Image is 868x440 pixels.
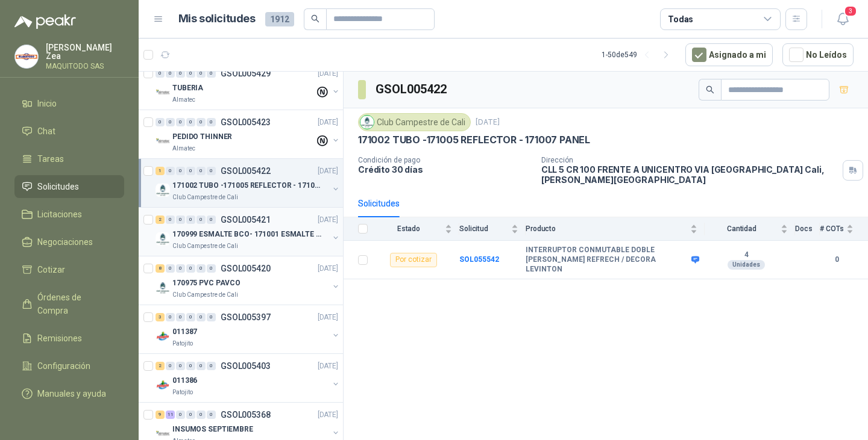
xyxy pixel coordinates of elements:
th: # COTs [820,217,868,241]
div: 0 [207,118,216,126]
div: 0 [197,264,206,273]
p: PEDIDO THINNER [172,131,232,143]
img: Company Logo [156,280,170,295]
p: [DATE] [476,117,500,128]
span: Configuración [37,359,90,373]
a: Chat [14,120,124,143]
span: Inicio [37,97,57,110]
p: 170999 ESMALTE BCO- 171001 ESMALTE GRIS [172,229,322,240]
p: Club Campestre de Cali [172,193,238,202]
img: Logo peakr [14,14,76,29]
div: Unidades [728,260,765,270]
div: 0 [186,362,195,370]
h3: GSOL005422 [376,80,448,99]
span: Cantidad [705,225,778,233]
div: 0 [176,411,185,419]
a: 2 0 0 0 0 0 GSOL005403[DATE] Company Logo011386Patojito [156,359,341,397]
span: Tareas [37,152,64,166]
div: 0 [166,69,175,78]
b: 0 [820,254,854,265]
a: Configuración [14,355,124,377]
p: Patojito [172,388,193,397]
span: 1912 [265,12,294,26]
p: [DATE] [318,68,338,79]
a: 0 0 0 0 0 0 GSOL005429[DATE] Company LogoTUBERIAAlmatec [156,66,341,105]
span: Cotizar [37,263,65,276]
span: 3 [844,5,857,17]
span: Solicitud [459,225,509,233]
p: GSOL005397 [221,313,271,321]
img: Company Logo [156,85,170,100]
p: 011386 [172,375,197,386]
div: 9 [156,411,165,419]
p: [DATE] [318,361,338,372]
p: GSOL005368 [221,411,271,419]
div: 0 [207,411,216,419]
div: 0 [166,264,175,273]
div: 0 [207,167,216,175]
th: Solicitud [459,217,526,241]
button: 3 [832,8,854,30]
div: 0 [197,362,206,370]
div: 2 [156,215,165,224]
p: GSOL005420 [221,264,271,273]
div: 0 [166,118,175,126]
div: 0 [176,313,185,321]
th: Cantidad [705,217,795,241]
div: 0 [176,264,185,273]
div: 3 [156,313,165,321]
a: 2 0 0 0 0 0 GSOL005421[DATE] Company Logo170999 ESMALTE BCO- 171001 ESMALTE GRISClub Campestre de... [156,212,341,251]
button: No Leídos [782,43,854,66]
span: Estado [375,225,442,233]
a: Inicio [14,92,124,115]
div: Club Campestre de Cali [358,113,471,131]
div: 0 [207,69,216,78]
span: Manuales y ayuda [37,387,106,400]
div: 0 [207,313,216,321]
div: Solicitudes [358,197,400,210]
a: Órdenes de Compra [14,286,124,322]
p: GSOL005403 [221,362,271,370]
a: 1 0 0 0 0 0 GSOL005422[DATE] Company Logo171002 TUBO -171005 REFLECTOR - 171007 PANELClub Campest... [156,164,341,202]
p: 171002 TUBO -171005 REFLECTOR - 171007 PANEL [172,180,322,191]
div: 0 [186,264,195,273]
div: 0 [197,411,206,419]
div: 0 [176,362,185,370]
div: 0 [186,411,195,419]
div: 0 [186,167,195,175]
p: [DATE] [318,214,338,226]
b: 4 [705,250,788,260]
div: 0 [166,215,175,224]
p: GSOL005422 [221,167,271,175]
div: 0 [197,69,206,78]
div: 0 [186,69,195,78]
div: 0 [186,313,195,321]
p: Almatec [172,95,195,105]
a: Tareas [14,147,124,170]
a: Remisiones [14,327,124,350]
div: 0 [176,69,185,78]
a: Manuales y ayuda [14,382,124,405]
p: [DATE] [318,312,338,323]
img: Company Logo [156,378,170,392]
div: 1 [156,167,165,175]
div: 0 [197,313,206,321]
div: 0 [207,215,216,224]
p: Patojito [172,339,193,349]
div: 0 [156,69,165,78]
div: 0 [197,167,206,175]
p: [DATE] [318,409,338,421]
div: 0 [176,167,185,175]
p: [DATE] [318,117,338,128]
a: Licitaciones [14,203,124,226]
div: 0 [166,362,175,370]
p: Dirección [541,156,838,164]
div: 0 [197,118,206,126]
p: TUBERIA [172,82,203,94]
a: 0 0 0 0 0 0 GSOL005423[DATE] Company LogoPEDIDO THINNERAlmatec [156,115,341,153]
a: Negociaciones [14,231,124,253]
img: Company Logo [156,134,170,149]
th: Docs [795,217,820,241]
div: 1 - 50 de 549 [602,45,676,64]
span: Chat [37,125,55,138]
